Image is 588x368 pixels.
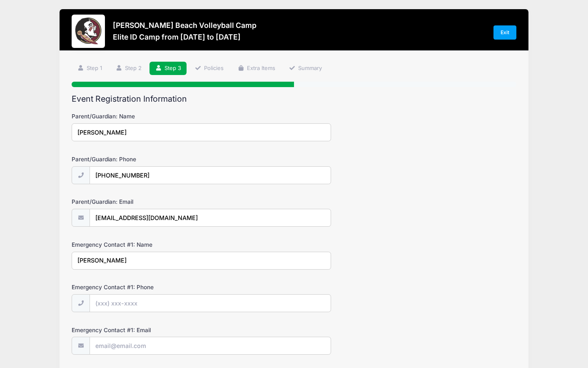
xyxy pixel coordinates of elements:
[72,326,220,334] label: Emergency Contact #1: Email
[72,112,220,120] label: Parent/Guardian: Name
[72,155,220,163] label: Parent/Guardian: Phone
[90,209,331,227] input: email@email.com
[113,33,257,41] h3: Elite ID Camp from [DATE] to [DATE]
[72,283,220,291] label: Emergency Contact #1: Phone
[493,25,517,40] a: Exit
[113,21,257,30] h3: [PERSON_NAME] Beach Volleyball Camp
[72,198,220,206] label: Parent/Guardian: Email
[283,62,327,75] a: Summary
[149,62,187,75] a: Step 3
[232,62,281,75] a: Extra Items
[72,94,516,104] h2: Event Registration Information
[90,166,331,184] input: (xxx) xxx-xxxx
[90,337,331,355] input: email@email.com
[72,62,107,75] a: Step 1
[90,294,331,312] input: (xxx) xxx-xxxx
[110,62,147,75] a: Step 2
[189,62,229,75] a: Policies
[72,240,220,249] label: Emergency Contact #1: Name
